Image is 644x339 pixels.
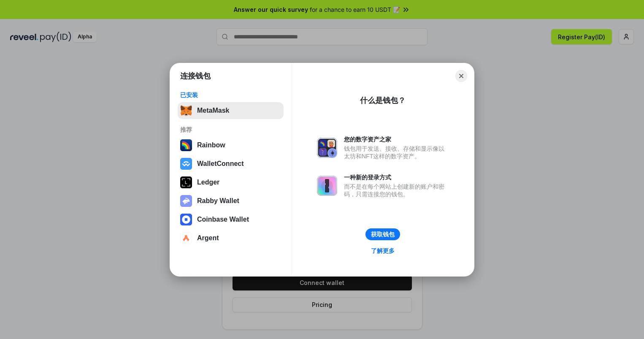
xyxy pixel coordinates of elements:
a: 了解更多 [366,245,400,256]
div: 已安装 [180,91,281,99]
img: svg+xml,%3Csvg%20xmlns%3D%22http%3A%2F%2Fwww.w3.org%2F2000%2Fsvg%22%20fill%3D%22none%22%20viewBox... [317,138,337,158]
button: WalletConnect [178,155,284,172]
div: 推荐 [180,126,281,133]
button: Argent [178,230,284,247]
div: WalletConnect [197,160,244,168]
button: Rabby Wallet [178,193,284,209]
img: svg+xml,%3Csvg%20xmlns%3D%22http%3A%2F%2Fwww.w3.org%2F2000%2Fsvg%22%20fill%3D%22none%22%20viewBox... [180,195,192,207]
h1: 连接钱包 [180,71,211,81]
button: Ledger [178,174,284,191]
img: svg+xml,%3Csvg%20width%3D%2228%22%20height%3D%2228%22%20viewBox%3D%220%200%2028%2028%22%20fill%3D... [180,214,192,225]
img: svg+xml,%3Csvg%20xmlns%3D%22http%3A%2F%2Fwww.w3.org%2F2000%2Fsvg%22%20width%3D%2228%22%20height%3... [180,176,192,188]
div: 什么是钱包？ [360,95,406,106]
button: Rainbow [178,137,284,154]
div: 了解更多 [371,247,395,255]
button: Close [455,70,467,82]
div: 一种新的登录方式 [344,174,449,181]
div: MetaMask [197,107,229,114]
img: svg+xml,%3Csvg%20width%3D%22120%22%20height%3D%22120%22%20viewBox%3D%220%200%20120%20120%22%20fil... [180,139,192,151]
div: Rainbow [197,141,225,149]
button: 获取钱包 [365,228,400,240]
div: Coinbase Wallet [197,216,249,223]
div: 而不是在每个网站上创建新的账户和密码，只需连接您的钱包。 [344,183,449,198]
div: Argent [197,234,219,242]
button: MetaMask [178,102,284,119]
div: 您的数字资产之家 [344,136,449,143]
div: Ledger [197,179,219,186]
img: svg+xml,%3Csvg%20width%3D%2228%22%20height%3D%2228%22%20viewBox%3D%220%200%2028%2028%22%20fill%3D... [180,232,192,244]
div: 钱包用于发送、接收、存储和显示像以太坊和NFT这样的数字资产。 [344,145,449,160]
div: Rabby Wallet [197,197,239,205]
div: 获取钱包 [371,231,395,238]
button: Coinbase Wallet [178,211,284,228]
img: svg+xml,%3Csvg%20fill%3D%22none%22%20height%3D%2233%22%20viewBox%3D%220%200%2035%2033%22%20width%... [180,105,192,117]
img: svg+xml,%3Csvg%20width%3D%2228%22%20height%3D%2228%22%20viewBox%3D%220%200%2028%2028%22%20fill%3D... [180,158,192,170]
img: svg+xml,%3Csvg%20xmlns%3D%22http%3A%2F%2Fwww.w3.org%2F2000%2Fsvg%22%20fill%3D%22none%22%20viewBox... [317,176,337,196]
